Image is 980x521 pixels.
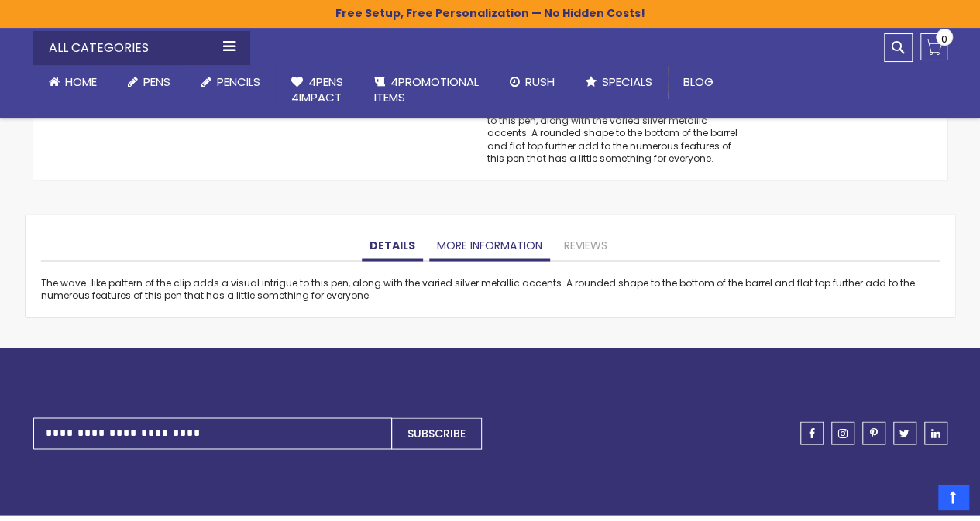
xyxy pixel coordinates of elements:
[862,421,885,444] a: pinterest
[924,421,947,444] a: linkedin
[33,31,250,65] div: All Categories
[668,65,729,99] a: Blog
[276,65,359,115] a: 4Pens4impact
[217,74,260,90] span: Pencils
[831,421,854,444] a: instagram
[374,74,479,105] span: 4PROMOTIONAL ITEMS
[683,74,714,90] span: Blog
[899,427,910,438] span: twitter
[429,230,550,261] a: More Information
[391,417,482,449] button: Subscribe
[65,74,97,90] span: Home
[852,479,980,521] iframe: Google Customer Reviews
[602,74,652,90] span: Specials
[359,65,494,115] a: 4PROMOTIONALITEMS
[487,102,744,165] div: The wave-like pattern of the clip adds a visual intrigue to this pen, along with the varied silve...
[33,65,112,99] a: Home
[800,421,824,444] a: facebook
[570,65,668,99] a: Specials
[870,427,878,438] span: pinterest
[143,74,170,90] span: Pens
[362,230,423,261] a: Details
[893,421,916,444] a: twitter
[920,33,947,60] a: 0
[941,32,947,46] span: 0
[838,427,848,438] span: instagram
[494,65,570,99] a: Rush
[407,425,466,440] span: Subscribe
[41,276,940,301] div: The wave-like pattern of the clip adds a visual intrigue to this pen, along with the varied silve...
[556,230,615,261] a: Reviews
[931,427,940,438] span: linkedin
[291,74,343,105] span: 4Pens 4impact
[112,65,186,99] a: Pens
[525,74,555,90] span: Rush
[809,427,815,438] span: facebook
[186,65,276,99] a: Pencils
